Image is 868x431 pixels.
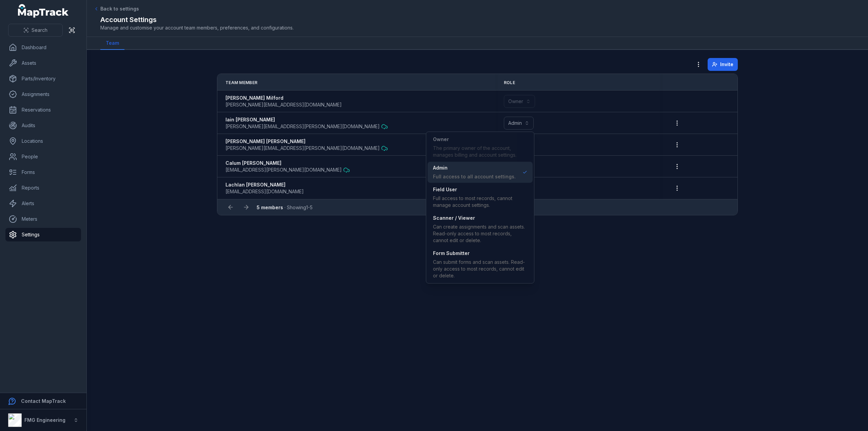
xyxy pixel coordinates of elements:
[433,136,527,143] div: Owner
[504,117,534,130] button: Admin
[433,186,527,193] div: Field User
[433,173,516,180] div: Full access to all account settings.
[433,195,527,209] div: Full access to most records, cannot manage account settings.
[433,215,527,221] div: Scanner / Viewer
[433,145,527,158] div: The primary owner of the account, manages billing and account settings.
[426,132,534,283] div: Admin
[433,259,527,279] div: Can submit forms and scan assets. Read-only access to most records, cannot edit or delete.
[433,164,516,171] div: Admin
[433,250,527,257] div: Form Submitter
[433,223,527,244] div: Can create assignments and scan assets. Read-only access to most records, cannot edit or delete.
